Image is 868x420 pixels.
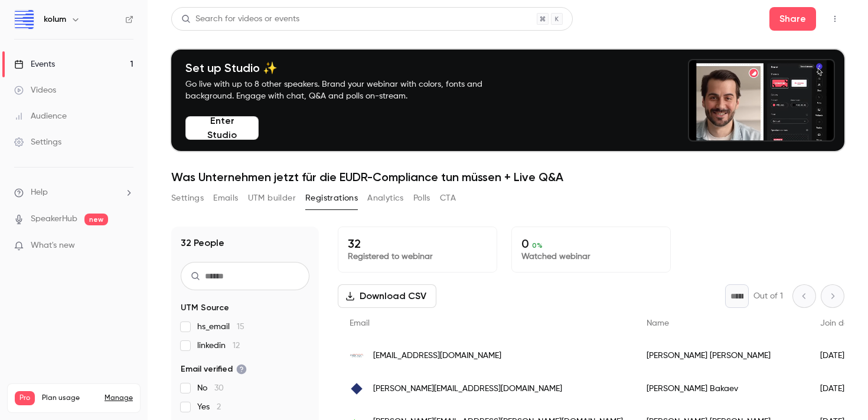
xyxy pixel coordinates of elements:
[105,393,133,403] a: Manage
[753,290,783,302] p: Out of 1
[338,284,436,308] button: Download CSV
[635,339,808,372] div: [PERSON_NAME] [PERSON_NAME]
[213,189,238,208] button: Emails
[197,401,221,413] span: Yes
[197,340,240,352] span: linkedin
[119,241,133,251] iframe: Noticeable Trigger
[647,319,669,327] span: Name
[248,189,296,208] button: UTM builder
[31,213,77,225] a: SpeakerHub
[769,7,816,31] button: Share
[181,236,224,250] h1: 32 People
[233,342,240,350] span: 12
[373,350,501,362] span: [EMAIL_ADDRESS][DOMAIN_NAME]
[14,136,61,148] div: Settings
[348,251,487,262] p: Registered to webinar
[197,321,244,333] span: hs_email
[181,302,229,314] span: UTM Source
[14,110,67,122] div: Audience
[185,78,510,102] p: Go live with up to 8 other speakers. Brand your webinar with colors, fonts and background. Engage...
[44,14,66,25] h6: kolum
[348,237,487,251] p: 32
[84,214,108,225] span: new
[237,323,244,331] span: 15
[635,372,808,405] div: [PERSON_NAME] Bakaev
[171,189,204,208] button: Settings
[305,189,358,208] button: Registrations
[521,237,661,251] p: 0
[171,170,844,184] h1: Was Unternehmen jetzt für die EUDR-Compliance tun müssen + Live Q&A
[367,189,404,208] button: Analytics
[42,393,97,403] span: Plan usage
[197,382,224,394] span: No
[31,186,48,199] span: Help
[532,241,543,250] span: 0 %
[440,189,456,208] button: CTA
[350,349,364,363] img: hanonsystems.com
[820,319,857,327] span: Join date
[15,391,35,405] span: Pro
[185,116,259,140] button: Enter Studio
[14,58,55,70] div: Events
[214,384,224,392] span: 30
[181,13,299,25] div: Search for videos or events
[350,382,364,396] img: hd-fittings.com
[521,251,661,262] p: Watched webinar
[413,189,430,208] button: Polls
[14,84,56,96] div: Videos
[181,363,247,375] span: Email verified
[217,403,221,411] span: 2
[14,186,133,199] li: help-dropdown-opener
[350,319,370,327] span: Email
[15,10,34,29] img: kolum
[31,239,75,252] span: What's new
[373,383,562,395] span: [PERSON_NAME][EMAIL_ADDRESS][DOMAIN_NAME]
[185,61,510,75] h4: Set up Studio ✨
